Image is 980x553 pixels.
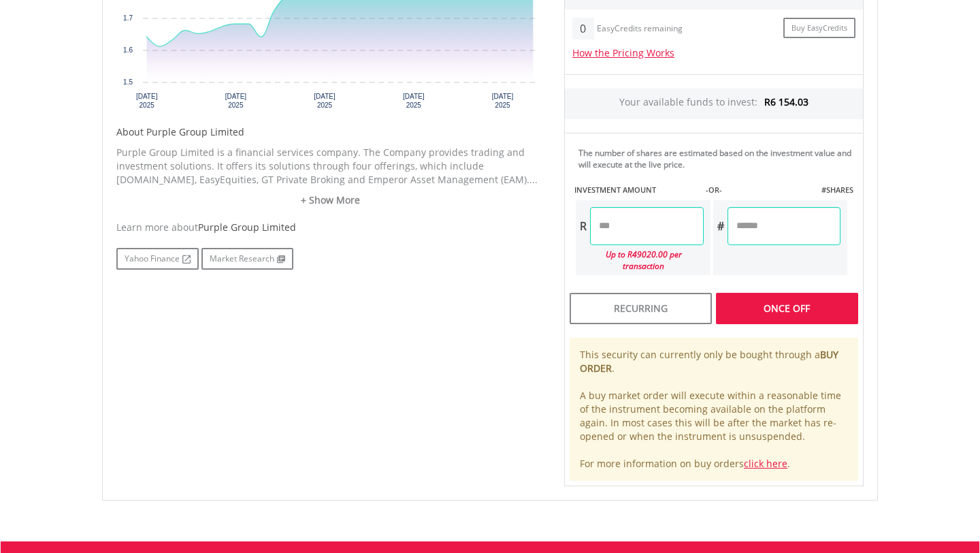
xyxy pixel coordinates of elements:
p: Purple Group Limited is a financial services company. The Company provides trading and investment... [116,146,544,187]
text: [DATE] 2025 [314,93,336,109]
div: Once Off [716,293,858,324]
div: Up to R49020.00 per transaction [576,245,704,275]
label: INVESTMENT AMOUNT [574,185,656,195]
a: Market Research [201,248,293,270]
div: This security can currently only be bought through a . A buy market order will execute within a r... [570,338,858,481]
label: #SHARES [821,185,853,195]
a: + Show More [116,193,544,207]
label: -OR- [706,185,722,195]
span: R6 154.03 [764,95,808,108]
text: 1.7 [123,14,133,22]
div: The number of shares are estimated based on the investment value and will execute at the live price. [578,147,857,170]
div: 0 [572,18,593,39]
text: [DATE] 2025 [492,93,514,109]
text: [DATE] 2025 [225,93,247,109]
div: Learn more about [116,221,544,234]
b: BUY ORDER [580,348,838,375]
div: # [713,207,728,245]
a: Yahoo Finance [116,248,199,270]
h5: About Purple Group Limited [116,125,544,139]
text: [DATE] 2025 [136,93,158,109]
div: R [576,207,590,245]
div: EasyCredits remaining [597,24,683,35]
text: [DATE] 2025 [403,93,425,109]
div: Recurring [570,293,712,324]
text: 1.5 [123,78,133,86]
div: Your available funds to invest: [565,89,863,119]
span: Purple Group Limited [198,221,296,234]
a: How the Pricing Works [572,46,674,59]
a: Buy EasyCredits [783,18,855,39]
text: 1.6 [123,46,133,54]
a: click here [744,457,787,470]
